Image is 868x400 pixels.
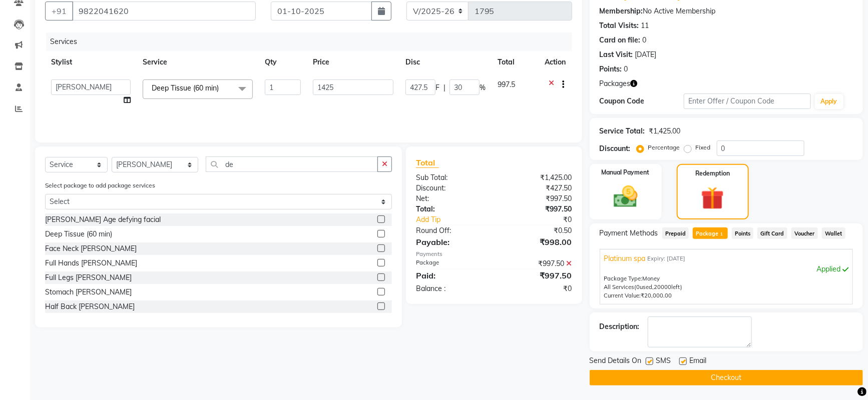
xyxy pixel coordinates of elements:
[600,49,633,60] div: Last Visit:
[684,93,810,109] input: Enter Offer / Coupon Code
[641,292,672,299] span: ₹20,000.00
[206,156,378,172] input: Search or Scan
[494,258,580,269] div: ₹997.50
[600,78,631,89] span: Packages
[600,143,631,154] div: Discount:
[408,193,494,204] div: Net:
[508,214,579,225] div: ₹0
[600,6,643,16] div: Membership:
[815,94,843,109] button: Apply
[604,292,641,299] span: Current Value:
[635,49,657,60] div: [DATE]
[408,269,494,281] div: Paid:
[662,227,689,239] span: Prepaid
[45,258,137,268] div: Full Hands [PERSON_NAME]
[694,184,731,212] img: _gift.svg
[45,181,155,190] label: Select package to add package services
[416,157,439,168] span: Total
[45,214,161,225] div: [PERSON_NAME] Age defying facial
[590,355,642,368] span: Send Details On
[695,169,730,178] label: Redemption
[137,51,259,73] th: Service
[656,355,671,368] span: SMS
[648,254,686,263] span: Expiry: [DATE]
[307,51,399,73] th: Price
[492,51,539,73] th: Total
[624,64,628,74] div: 0
[641,20,649,31] div: 11
[45,51,137,73] th: Stylist
[408,214,508,225] a: Add Tip
[696,143,711,152] label: Fixed
[408,236,494,248] div: Payable:
[539,51,572,73] th: Action
[45,301,135,312] div: Half Back [PERSON_NAME]
[152,83,219,92] span: Deep Tissue (60 min)
[604,275,643,282] span: Package Type:
[600,321,640,332] div: Description:
[654,283,672,290] span: 20000
[45,229,112,239] div: Deep Tissue (60 min)
[259,51,307,73] th: Qty
[494,236,580,248] div: ₹998.00
[494,204,580,214] div: ₹997.50
[693,227,727,239] span: Package
[719,231,724,237] span: 1
[791,227,818,239] span: Voucher
[635,283,640,290] span: (0
[45,243,137,254] div: Face Neck [PERSON_NAME]
[600,20,639,31] div: Total Visits:
[649,126,681,136] div: ₹1,425.00
[600,126,645,136] div: Service Total:
[45,1,73,20] button: +91
[600,35,641,45] div: Card on file:
[444,82,446,93] span: |
[635,283,683,290] span: used, left)
[494,269,580,281] div: ₹997.50
[46,32,580,51] div: Services
[600,6,853,16] div: No Active Membership
[732,227,754,239] span: Points
[604,253,646,264] span: Platinum spa
[494,183,580,193] div: ₹427.50
[408,225,494,236] div: Round Off:
[494,225,580,236] div: ₹0.50
[408,258,494,269] div: Package
[498,80,515,89] span: 997.5
[416,250,572,258] div: Payments
[757,227,787,239] span: Gift Card
[408,172,494,183] div: Sub Total:
[408,183,494,193] div: Discount:
[604,283,635,290] span: All Services
[600,228,658,238] span: Payment Methods
[606,183,645,210] img: _cash.svg
[494,283,580,294] div: ₹0
[72,1,256,20] input: Search by Name/Mobile/Email/Code
[822,227,845,239] span: Wallet
[604,264,848,274] div: Applied
[590,370,863,385] button: Checkout
[219,83,223,92] a: x
[436,82,440,93] span: F
[648,143,680,152] label: Percentage
[408,283,494,294] div: Balance :
[643,35,647,45] div: 0
[399,51,492,73] th: Disc
[600,64,622,74] div: Points:
[480,82,486,93] span: %
[494,172,580,183] div: ₹1,425.00
[690,355,707,368] span: Email
[494,193,580,204] div: ₹997.50
[602,168,650,177] label: Manual Payment
[45,272,132,283] div: Full Legs [PERSON_NAME]
[408,204,494,214] div: Total:
[600,96,684,106] div: Coupon Code
[643,275,660,282] span: Money
[45,287,132,297] div: Stomach [PERSON_NAME]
